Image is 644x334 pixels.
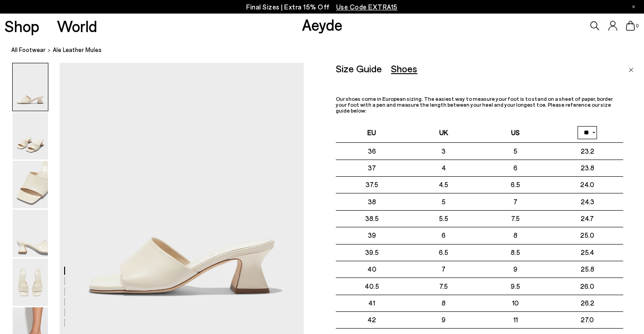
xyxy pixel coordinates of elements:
[551,261,623,278] td: 25.8
[246,1,398,13] p: Final Sizes | Extra 15% Off
[551,193,623,210] td: 24.3
[336,63,382,74] div: Size Guide
[336,96,623,114] p: Our shoes come in European sizing. The easiest way to measure your foot is to stand on a sheet of...
[551,143,623,160] td: 23.2
[551,312,623,329] td: 27.0
[336,193,408,210] td: 38
[551,244,623,261] td: 25.4
[13,161,48,208] img: Ale Leather Mules - Image 3
[408,123,479,143] th: UK
[479,261,551,278] td: 9
[408,193,479,210] td: 5
[408,295,479,311] td: 8
[479,295,551,311] td: 10
[336,278,408,295] td: 40.5
[479,312,551,329] td: 11
[13,210,48,257] img: Ale Leather Mules - Image 4
[551,177,623,193] td: 24.0
[13,259,48,306] img: Ale Leather Mules - Image 5
[336,160,408,176] td: 37
[408,177,479,193] td: 4.5
[391,63,417,74] div: Shoes
[629,63,634,74] a: Close
[479,177,551,193] td: 6.5
[551,210,623,227] td: 24.7
[13,63,48,111] img: Ale Leather Mules - Image 1
[336,244,408,261] td: 39.5
[336,3,398,11] span: Navigate to /collections/ss25-final-sizes
[302,15,343,34] a: Aeyde
[479,244,551,261] td: 8.5
[11,38,644,63] nav: breadcrumb
[479,210,551,227] td: 7.5
[551,295,623,311] td: 26.2
[551,160,623,176] td: 23.8
[408,312,479,329] td: 9
[479,193,551,210] td: 7
[336,210,408,227] td: 38.5
[479,143,551,160] td: 5
[479,278,551,295] td: 9.5
[11,45,46,55] a: All Footwear
[408,278,479,295] td: 7.5
[336,177,408,193] td: 37.5
[336,261,408,278] td: 40
[336,295,408,311] td: 41
[336,143,408,160] td: 36
[551,227,623,244] td: 25.0
[408,143,479,160] td: 3
[336,312,408,329] td: 42
[408,261,479,278] td: 7
[408,227,479,244] td: 6
[479,227,551,244] td: 8
[479,160,551,176] td: 6
[408,244,479,261] td: 6.5
[336,123,408,143] th: EU
[57,18,97,34] a: World
[13,112,48,160] img: Ale Leather Mules - Image 2
[408,160,479,176] td: 4
[5,18,39,34] a: Shop
[53,45,102,55] span: Ale Leather Mules
[336,227,408,244] td: 39
[551,278,623,295] td: 26.0
[479,123,551,143] th: US
[626,21,635,31] a: 0
[635,24,639,28] span: 0
[408,210,479,227] td: 5.5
